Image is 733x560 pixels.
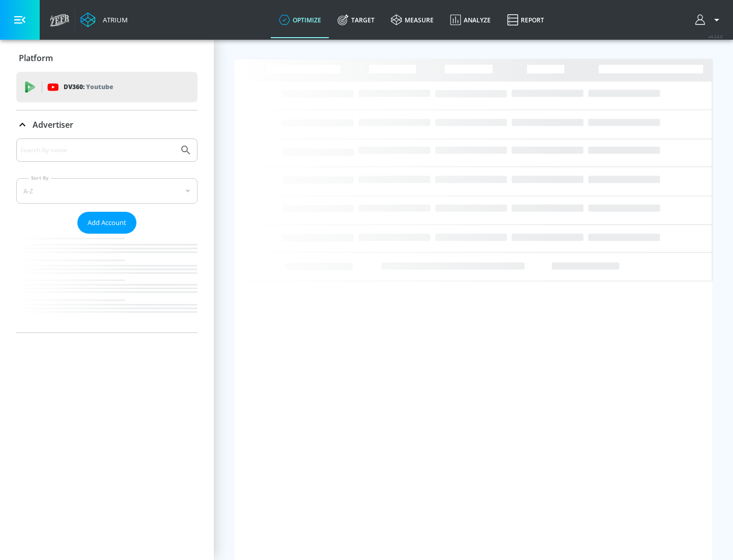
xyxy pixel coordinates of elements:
[709,34,723,39] span: v 4.24.0
[499,2,552,38] a: Report
[33,119,73,130] p: Advertiser
[16,138,198,332] div: Advertiser
[19,52,53,64] p: Platform
[16,110,198,139] div: Advertiser
[64,81,113,93] p: DV360:
[99,15,128,24] div: Atrium
[20,144,175,157] input: Search by name
[383,2,442,38] a: measure
[271,2,329,38] a: optimize
[16,72,198,102] div: DV360: Youtube
[77,212,136,234] button: Add Account
[80,12,128,27] a: Atrium
[88,217,126,229] span: Add Account
[16,178,198,204] div: A-Z
[442,2,499,38] a: Analyze
[86,81,113,92] p: Youtube
[16,234,198,332] nav: list of Advertiser
[29,175,51,181] label: Sort By
[16,44,198,72] div: Platform
[329,2,383,38] a: Target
